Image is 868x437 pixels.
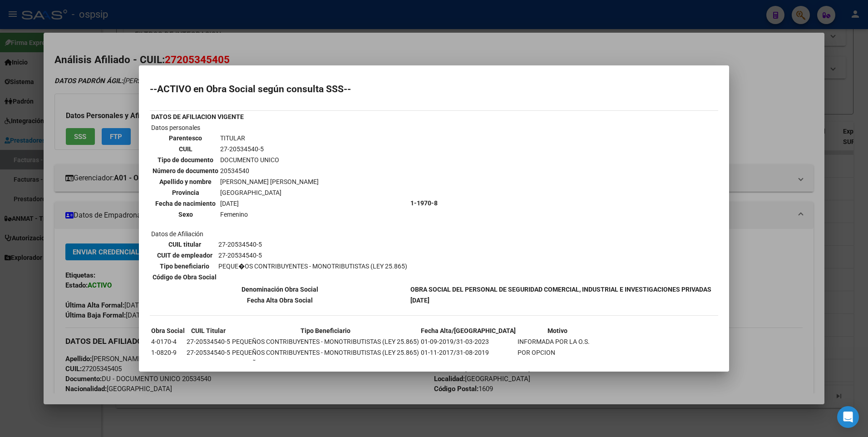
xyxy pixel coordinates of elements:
[151,358,185,368] td: 1-1970-8
[152,144,219,154] th: CUIL
[150,84,718,94] h2: --ACTIVO en Obra Social según consulta SSS--
[410,286,711,293] b: OBRA SOCIAL DEL PERSONAL DE SEGURIDAD COMERCIAL, INDUSTRIAL E INVESTIGACIONES PRIVADAS
[420,358,516,368] td: 01-05-2016/31-10-2017
[220,188,319,198] td: [GEOGRAPHIC_DATA]
[517,337,597,347] td: INFORMADA POR LA O.S.
[152,250,217,260] th: CUIT de empleador
[186,348,231,358] td: 27-20534540-5
[152,239,217,249] th: CUIL titular
[220,166,319,176] td: 20534540
[152,155,219,165] th: Tipo de documento
[220,209,319,219] td: Femenino
[151,295,409,305] th: Fecha Alta Obra Social
[152,209,219,219] th: Sexo
[410,297,429,304] b: [DATE]
[186,337,231,347] td: 27-20534540-5
[186,358,231,368] td: 27-20534540-5
[151,348,185,358] td: 1-0820-9
[218,239,408,249] td: 27-20534540-5
[152,166,219,176] th: Número de documento
[220,155,319,165] td: DOCUMENTO UNICO
[232,326,419,336] th: Tipo Beneficiario
[220,144,319,154] td: 27-20534540-5
[152,177,219,187] th: Apellido y nombre
[152,188,219,198] th: Provincia
[151,337,185,347] td: 4-0170-4
[410,199,438,207] b: 1-1970-8
[218,250,408,260] td: 27-20534540-5
[837,406,859,428] div: Open Intercom Messenger
[152,199,219,209] th: Fecha de nacimiento
[152,261,217,271] th: Tipo beneficiario
[218,261,408,271] td: PEQUE�OS CONTRIBUYENTES - MONOTRIBUTISTAS (LEY 25.865)
[232,348,419,358] td: PEQUEÑOS CONTRIBUYENTES - MONOTRIBUTISTAS (LEY 25.865)
[152,133,219,143] th: Parentesco
[151,123,409,283] td: Datos personales Datos de Afiliación
[186,326,231,336] th: CUIL Titular
[151,284,409,294] th: Denominación Obra Social
[151,113,244,120] b: DATOS DE AFILIACION VIGENTE
[232,358,419,368] td: PEQUEÑOS CONTRIBUYENTES - MONOTRIBUTISTAS (LEY 25.865)
[220,133,319,143] td: TITULAR
[152,272,217,282] th: Código de Obra Social
[420,337,516,347] td: 01-09-2019/31-03-2023
[220,177,319,187] td: [PERSON_NAME] [PERSON_NAME]
[232,337,419,347] td: PEQUEÑOS CONTRIBUYENTES - MONOTRIBUTISTAS (LEY 25.865)
[151,326,185,336] th: Obra Social
[517,348,597,358] td: POR OPCION
[220,199,319,209] td: [DATE]
[517,358,597,368] td: POR OPCION
[420,348,516,358] td: 01-11-2017/31-08-2019
[517,326,597,336] th: Motivo
[420,326,516,336] th: Fecha Alta/[GEOGRAPHIC_DATA]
